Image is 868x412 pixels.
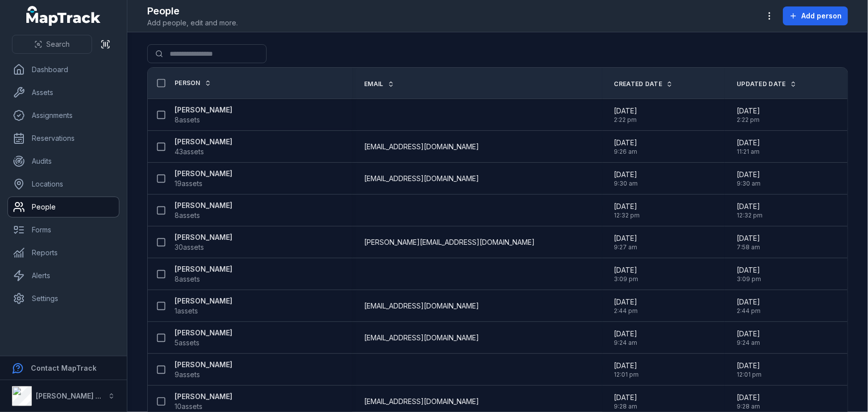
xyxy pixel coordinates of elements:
[614,138,638,156] time: 3/4/2025, 9:26:03 AM
[737,329,760,339] span: [DATE]
[737,106,760,124] time: 8/20/2025, 2:22:10 PM
[737,307,761,315] span: 2:44 pm
[614,233,638,243] span: [DATE]
[364,142,479,152] span: [EMAIL_ADDRESS][DOMAIN_NAME]
[364,397,479,407] span: [EMAIL_ADDRESS][DOMAIN_NAME]
[737,371,762,379] span: 12:01 pm
[175,274,200,284] span: 8 assets
[614,361,639,371] span: [DATE]
[614,307,638,315] span: 2:44 pm
[737,243,760,251] span: 7:58 am
[737,233,760,243] span: [DATE]
[31,364,96,372] strong: Contact MapTrack
[175,296,232,306] strong: [PERSON_NAME]
[614,116,638,124] span: 2:22 pm
[614,297,638,315] time: 6/13/2025, 2:44:57 PM
[175,328,232,338] strong: [PERSON_NAME]
[364,80,394,88] a: Email
[737,202,763,219] time: 6/6/2025, 12:32:38 PM
[614,106,638,124] time: 8/20/2025, 2:22:10 PM
[175,392,232,402] strong: [PERSON_NAME]
[175,264,232,284] a: [PERSON_NAME]8assets
[147,4,238,18] h2: People
[614,297,638,307] span: [DATE]
[614,106,638,116] span: [DATE]
[175,79,200,87] span: Person
[175,169,232,189] a: [PERSON_NAME]19assets
[175,264,232,274] strong: [PERSON_NAME]
[364,174,479,184] span: [EMAIL_ADDRESS][DOMAIN_NAME]
[737,170,761,188] time: 6/4/2025, 9:30:08 AM
[147,18,238,28] span: Add people, edit and more.
[175,402,202,412] span: 10 assets
[614,393,638,411] time: 3/4/2025, 9:28:25 AM
[175,201,232,220] a: [PERSON_NAME]8assets
[737,80,786,88] span: Updated Date
[8,289,119,309] a: Settings
[614,403,638,411] span: 9:28 am
[12,35,92,54] button: Search
[614,275,639,283] span: 3:09 pm
[8,174,119,194] a: Locations
[8,128,119,148] a: Reservations
[175,360,232,370] strong: [PERSON_NAME]
[737,297,761,315] time: 6/13/2025, 2:44:57 PM
[175,169,232,179] strong: [PERSON_NAME]
[175,296,232,316] a: [PERSON_NAME]1assets
[737,202,763,211] span: [DATE]
[737,180,761,188] span: 9:30 am
[614,80,663,88] span: Created Date
[175,147,204,157] span: 43 assets
[175,360,232,380] a: [PERSON_NAME]9assets
[175,306,198,316] span: 1 assets
[8,266,119,286] a: Alerts
[737,80,797,88] a: Updated Date
[175,137,232,157] a: [PERSON_NAME]43assets
[737,138,760,148] span: [DATE]
[364,80,384,88] span: Email
[737,233,760,251] time: 8/1/2025, 7:58:22 AM
[614,202,640,211] span: [DATE]
[801,11,842,21] span: Add person
[175,179,202,189] span: 19 assets
[8,220,119,240] a: Forms
[614,170,638,180] span: [DATE]
[46,39,70,49] span: Search
[175,232,232,252] a: [PERSON_NAME]30assets
[737,393,760,403] span: [DATE]
[614,339,638,347] span: 9:24 am
[8,60,119,80] a: Dashboard
[364,333,479,343] span: [EMAIL_ADDRESS][DOMAIN_NAME]
[737,361,762,371] span: [DATE]
[737,211,763,219] span: 12:32 pm
[737,138,760,156] time: 6/12/2025, 11:21:27 AM
[614,329,638,347] time: 5/12/2025, 9:24:05 AM
[364,237,535,247] span: [PERSON_NAME][EMAIL_ADDRESS][DOMAIN_NAME]
[364,301,479,311] span: [EMAIL_ADDRESS][DOMAIN_NAME]
[26,6,101,26] a: MapTrack
[737,297,761,307] span: [DATE]
[614,170,638,188] time: 6/4/2025, 9:30:08 AM
[737,339,760,347] span: 9:24 am
[737,148,760,156] span: 11:21 am
[614,202,640,219] time: 6/6/2025, 12:32:38 PM
[614,329,638,339] span: [DATE]
[614,393,638,403] span: [DATE]
[737,329,760,347] time: 5/12/2025, 9:24:05 AM
[614,138,638,148] span: [DATE]
[8,151,119,171] a: Audits
[8,105,119,125] a: Assignments
[175,137,232,147] strong: [PERSON_NAME]
[175,210,200,220] span: 8 assets
[175,201,232,210] strong: [PERSON_NAME]
[737,403,760,411] span: 9:28 am
[614,211,640,219] span: 12:32 pm
[614,233,638,251] time: 3/4/2025, 9:27:41 AM
[8,83,119,103] a: Assets
[175,242,204,252] span: 30 assets
[614,80,674,88] a: Created Date
[175,370,200,380] span: 9 assets
[36,392,105,400] strong: [PERSON_NAME] Air
[614,148,638,156] span: 9:26 am
[175,392,232,412] a: [PERSON_NAME]10assets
